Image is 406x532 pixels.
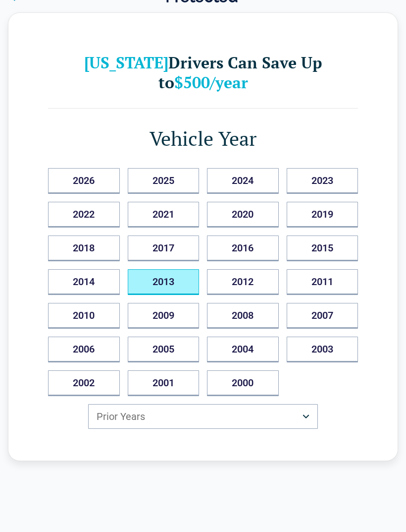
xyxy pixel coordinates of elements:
button: 2017 [128,236,200,261]
button: 2015 [287,236,358,261]
button: 2018 [48,236,120,261]
button: 2026 [48,168,120,194]
button: 2014 [48,269,120,295]
button: 2009 [128,303,200,329]
button: 2000 [207,370,279,396]
button: 2013 [128,269,200,295]
button: 2021 [128,202,200,228]
b: $500/year [174,72,248,93]
button: 2020 [207,202,279,228]
button: 2003 [287,337,358,362]
b: [US_STATE] [84,52,168,73]
button: 2005 [128,337,200,362]
button: 2019 [287,202,358,228]
button: 2010 [48,303,120,329]
button: 2007 [287,303,358,329]
button: 2025 [128,168,200,194]
button: 2008 [207,303,279,329]
button: 2006 [48,337,120,362]
button: 2002 [48,370,120,396]
button: 2011 [287,269,358,295]
button: 2024 [207,168,279,194]
button: Prior Years [88,404,318,429]
h1: Vehicle Year [48,124,358,152]
button: 2022 [48,202,120,228]
button: 2004 [207,337,279,362]
button: 2012 [207,269,279,295]
button: 2016 [207,236,279,261]
button: 2001 [128,370,200,396]
button: 2023 [287,168,358,194]
h2: Drivers Can Save Up to [48,53,358,92]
